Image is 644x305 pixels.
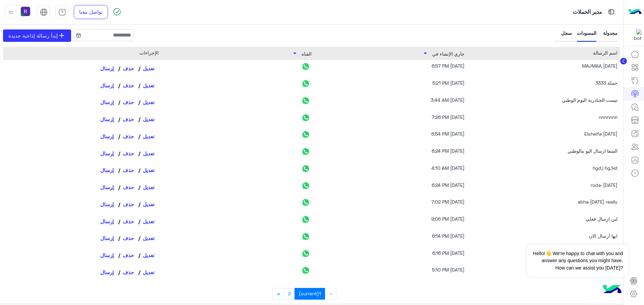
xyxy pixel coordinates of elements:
div: [DATE] 6:24 PM [312,147,465,159]
img: tab [58,8,66,16]
span: arrow_drop_down [419,49,432,57]
div: [DATE] 5:10 PM [312,266,465,278]
div: [DATE] 5:21 PM [312,79,465,91]
button: إرسال [98,215,118,227]
button: حذف [118,198,138,210]
div: [DATE] 6:16 PM [312,249,465,261]
div: abha [DATE] really [480,198,618,210]
button: حذف [118,62,138,74]
span: add [58,31,66,40]
span: جاري الإنشاء في [432,51,465,57]
div: roda-[DATE] [480,181,618,194]
button: إرسال [98,62,118,74]
span: Hello!👋 We're happy to chat with you and answer any questions you might have. How can we assist y... [527,245,628,277]
div: الشفا ارسال الان [480,249,618,261]
div: تيست الجنادرية اليوم الوطني [480,96,618,108]
img: WhatsApp [302,96,310,105]
button: حذف [118,249,138,261]
div: الإجراءات [6,49,159,57]
div: لبن ارسال فعلي [480,215,618,227]
button: إرسال [98,164,118,176]
a: تعديل [138,266,158,278]
button: إرسال [98,130,118,142]
a: تعديل [138,164,158,176]
span: arrow_drop_down [288,49,302,57]
div: [DATE] 4:10 AM [312,164,465,176]
button: إرسال [98,266,118,278]
button: حذف [118,79,138,91]
button: حذف [118,147,138,159]
button: إرسال [98,249,118,261]
p: مدير الحملات [573,8,602,17]
img: spinner [113,8,121,16]
img: WhatsApp [302,249,310,258]
div: مجدولة [601,29,618,42]
a: تعديل [138,79,158,91]
a: تعديل [138,181,158,194]
div: [DATE] 7:02 PM [312,198,465,210]
img: WhatsApp [302,266,310,275]
button: حذف [118,113,138,126]
img: WhatsApp [302,130,310,139]
span: (current) [299,291,319,296]
div: [DATE] 6:14 PM [312,232,465,244]
img: tab [607,8,615,16]
a: تعديل [138,147,158,159]
div: اسم الرسالة [465,49,618,57]
a: 2 [284,288,295,300]
button: حذف [118,96,138,108]
a: تعديل [138,232,158,244]
a: تعديل [138,198,158,210]
div: [DATE] 6:57 PM [312,62,465,74]
img: hulul-logo.png [600,278,624,302]
img: WhatsApp [302,79,310,88]
a: تعديل [138,113,158,126]
button: حذف [118,164,138,176]
button: إرسال [98,113,118,126]
img: Logo [628,5,642,19]
button: حذف [118,266,138,278]
div: hgd,l hg,'kd [480,164,618,176]
div: المجمعه اسال 10500 [480,266,618,278]
button: إرسال [98,96,118,108]
button: حذف [118,215,138,227]
div: [DATE] 9:06 PM [312,215,465,227]
div: الشفا ارسال اليو مالوطني [480,147,618,159]
button: إرسال [98,181,118,194]
a: Next [272,288,284,300]
img: userImage [21,7,30,16]
button: حذف [118,232,138,244]
div: [DATE] 6:24 PM [312,181,465,194]
img: WhatsApp [302,113,310,122]
button: إرسال [98,232,118,244]
span: القناه [302,51,312,57]
a: تعديل [138,96,158,108]
a: addإبدأ رسالة إذاعية جديدة [3,29,71,42]
div: ابها ارسال الان [480,232,618,244]
img: WhatsApp [302,198,310,207]
button: حذف [118,130,138,142]
img: profile [7,8,15,16]
a: 1(current) [294,288,325,300]
img: WhatsApp [302,181,310,190]
img: tab [40,8,48,16]
button: حذف [118,181,138,194]
div: Elsheifa [DATE] [480,130,618,142]
div: nnnnnnn [480,113,618,126]
span: إبدأ رسالة إذاعية جديدة [8,32,58,40]
a: تعديل [138,215,158,227]
img: WhatsApp [302,62,310,71]
img: WhatsApp [302,164,310,173]
div: [DATE] 3:44 AM [312,96,465,108]
img: WhatsApp [302,232,310,241]
img: 322853014244696 [630,29,642,41]
a: تعديل [138,249,158,261]
button: إرسال [98,79,118,91]
a: تعديل [138,130,158,142]
div: سجل [555,29,572,42]
button: إرسال [98,198,118,210]
button: إرسال [98,147,118,159]
a: tab [55,5,69,19]
div: [DATE] 7:26 PM [312,113,465,126]
span: » [277,291,280,296]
